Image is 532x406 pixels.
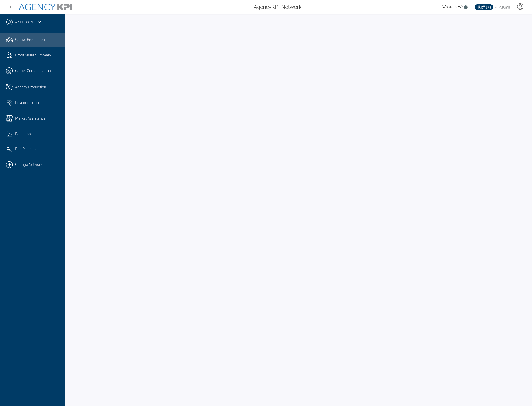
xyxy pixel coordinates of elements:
span: Due Diligence [15,146,37,152]
span: AgencyKPI Network [254,3,302,11]
img: AgencyKPI [19,4,72,10]
span: What's new? [442,5,463,9]
a: AKPI Tools [15,19,33,25]
span: Profit Share Summary [15,52,51,58]
div: Retention [15,131,61,137]
span: Market Assistance [15,116,45,121]
span: Carrier Compensation [15,68,51,74]
span: Revenue Tuner [15,100,39,106]
span: Carrier Production [15,37,45,42]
